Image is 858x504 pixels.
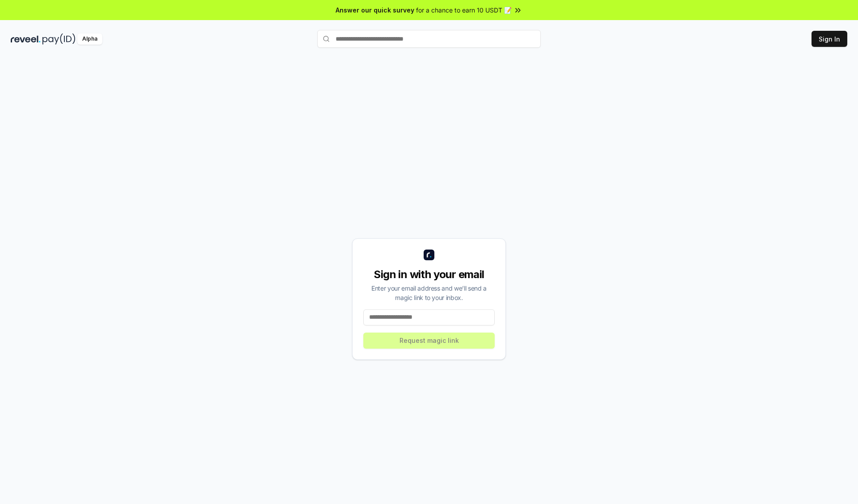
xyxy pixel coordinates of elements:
div: Alpha [77,33,102,45]
button: Sign In [812,31,847,47]
img: logo_small [424,250,434,260]
img: reveel_dark [11,33,41,45]
div: Sign in with your email [363,267,495,282]
span: Answer our quick survey [336,5,414,15]
img: pay_id [42,33,76,45]
div: Enter your email address and we’ll send a magic link to your inbox. [363,283,495,302]
span: for a chance to earn 10 USDT 📝 [416,5,512,15]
